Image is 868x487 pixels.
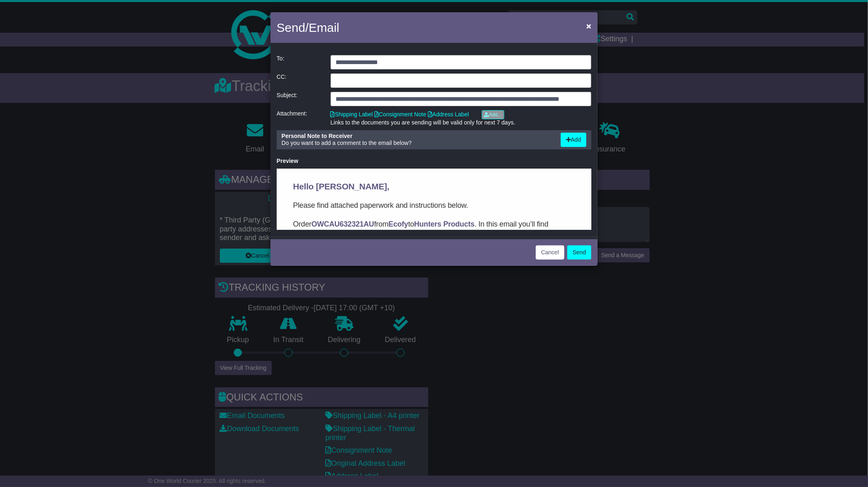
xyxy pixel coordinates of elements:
[277,158,591,165] div: Preview
[567,245,591,260] button: Send
[331,119,591,126] div: Links to the documents you are sending will be valid only for next 7 days.
[273,110,327,126] div: Attachment:
[586,21,591,31] span: ×
[137,51,198,60] strong: Hunters Products
[16,31,298,42] p: Please find attached paperwork and instructions below.
[277,18,339,37] h4: Send/Email
[374,111,426,118] a: Consignment Note
[35,51,97,60] strong: OWCAU632321AU
[273,73,327,88] div: CC:
[561,133,586,147] button: Add
[112,51,132,60] strong: Ecofy
[482,110,504,119] a: Add...
[428,111,469,118] a: Address Label
[16,50,298,73] p: Order from to . In this email you’ll find important information about your order, and what you ne...
[282,133,553,140] div: Personal Note to Receiver
[277,133,557,147] div: Do you want to add a comment to the email below?
[582,18,595,34] button: Close
[16,13,113,22] span: Hello [PERSON_NAME],
[331,111,373,118] a: Shipping Label
[273,55,327,69] div: To:
[536,245,564,260] button: Cancel
[273,92,327,106] div: Subject:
